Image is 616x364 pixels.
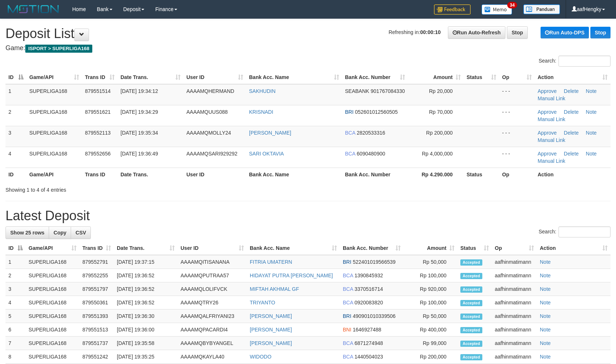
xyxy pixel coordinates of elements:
span: [DATE] 19:35:34 [120,130,158,136]
th: User ID: activate to sort column ascending [183,71,246,84]
th: Action: activate to sort column ascending [535,71,611,84]
td: aafhinmatimann [492,323,537,337]
span: AAAAMQMOLLY24 [186,130,231,136]
a: Delete [564,88,579,94]
th: ID: activate to sort column descending [5,71,26,84]
th: Bank Acc. Name [246,168,342,181]
img: Button%20Memo.svg [482,4,512,15]
h1: Deposit List [5,26,611,41]
span: BCA [343,273,353,278]
td: 879551513 [79,323,114,337]
td: [DATE] 19:36:52 [114,269,178,282]
td: [DATE] 19:35:25 [114,350,178,364]
th: Action [535,168,611,181]
span: Copy 1390845932 to clipboard [355,273,383,278]
a: Manual Link [538,137,565,143]
a: TRIYANTO [250,300,275,305]
td: aafhinmatimann [492,337,537,350]
span: Accepted [460,327,482,333]
img: Feedback.jpg [434,4,471,15]
span: Copy 1440504023 to clipboard [355,354,383,360]
a: FITRIA UMATERN [250,259,292,265]
span: Show 25 rows [10,230,44,236]
span: Accepted [460,300,482,306]
span: Accepted [460,341,482,347]
td: SUPERLIGA168 [26,296,79,309]
td: - - - [499,147,535,168]
td: 3 [5,282,26,296]
h4: Game: [5,45,611,52]
a: SAKHUDIN [249,88,275,94]
img: panduan.png [523,4,560,14]
td: 879552255 [79,269,114,282]
a: Manual Link [538,116,565,122]
td: [DATE] 19:36:52 [114,296,178,309]
span: Copy 052601012560505 to clipboard [355,109,398,115]
td: 1 [5,255,26,269]
th: Trans ID: activate to sort column ascending [82,71,118,84]
a: Manual Link [538,158,565,164]
td: [DATE] 19:37:15 [114,255,178,269]
th: Game/API: activate to sort column ascending [26,241,79,255]
a: HIDAYAT PUTRA [PERSON_NAME] [250,273,333,278]
td: SUPERLIGA168 [26,309,79,323]
span: Copy 1646927488 to clipboard [353,327,381,333]
th: User ID [183,168,246,181]
a: Note [540,327,551,333]
td: AAAAMQALFRIYANI23 [178,309,247,323]
a: CSV [71,226,91,239]
th: Amount: activate to sort column ascending [408,71,464,84]
span: Refreshing in: [389,29,441,35]
td: [DATE] 19:36:52 [114,282,178,296]
td: 3 [5,126,26,147]
span: BNI [343,327,351,333]
a: Delete [564,130,579,136]
span: Rp 20,000 [429,88,453,94]
span: BCA [343,286,353,292]
td: Rp 400,000 [404,323,457,337]
td: AAAAMQKAYLA40 [178,350,247,364]
td: AAAAMQBYBYANGEL [178,337,247,350]
a: Show 25 rows [5,226,49,239]
th: Action: activate to sort column ascending [537,241,611,255]
a: Note [540,340,551,346]
td: 879551737 [79,337,114,350]
th: Status: activate to sort column ascending [464,71,499,84]
td: 7 [5,337,26,350]
td: 6 [5,323,26,337]
span: Copy 6871274948 to clipboard [355,340,383,346]
td: aafhinmatimann [492,309,537,323]
td: SUPERLIGA168 [26,350,79,364]
span: BCA [345,130,355,136]
td: AAAAMQPUTRAA57 [178,269,247,282]
label: Search: [539,226,611,237]
th: Status [464,168,499,181]
td: - - - [499,84,535,105]
td: 4 [5,296,26,309]
div: Showing 1 to 4 of 4 entries [5,183,251,194]
td: 879551393 [79,309,114,323]
span: Accepted [460,273,482,279]
a: Approve [538,109,557,115]
th: Bank Acc. Number: activate to sort column ascending [340,241,404,255]
strong: 00:00:10 [420,29,441,35]
a: Approve [538,151,557,157]
th: Op: activate to sort column ascending [499,71,535,84]
span: [DATE] 19:34:12 [120,88,158,94]
a: Note [586,130,597,136]
td: aafhinmatimann [492,282,537,296]
td: [DATE] 19:36:30 [114,309,178,323]
span: Accepted [460,354,482,360]
span: Rp 70,000 [429,109,453,115]
a: WIDODO [250,354,271,360]
a: Note [540,273,551,278]
th: Trans ID: activate to sort column ascending [79,241,114,255]
th: Date Trans.: activate to sort column ascending [118,71,183,84]
td: 2 [5,105,26,126]
a: Delete [564,151,579,157]
th: Bank Acc. Number: activate to sort column ascending [342,71,408,84]
span: Rp 4,000,000 [422,151,453,157]
span: Copy 522401019566539 to clipboard [353,259,396,265]
td: SUPERLIGA168 [26,323,79,337]
span: 879552113 [85,130,111,136]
